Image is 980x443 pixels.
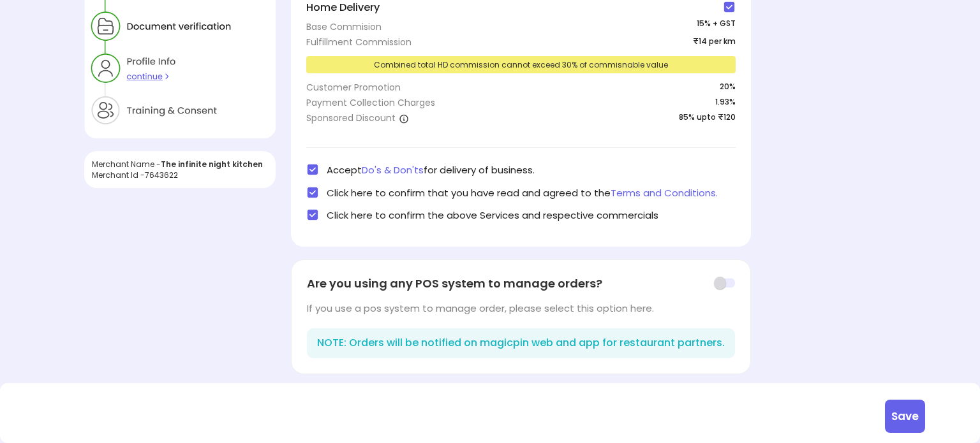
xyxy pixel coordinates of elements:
[92,159,268,170] div: Merchant Name -
[713,276,735,290] img: toggle
[327,163,535,177] span: Accept for delivery of business.
[306,1,380,15] span: Home Delivery
[715,96,736,112] span: 1.93%
[307,328,735,358] div: NOTE: Orders will be notified on magicpin web and app for restaurant partners.
[307,275,602,292] span: Are you using any POS system to manage orders?
[306,36,412,48] div: Fulfillment Commission
[679,112,736,127] span: 85% upto ₹120
[693,36,736,48] span: ₹14 per km
[306,81,401,94] div: Customer Promotion
[306,56,736,73] div: Combined total HD commission cannot exceed 30% of commisnable value
[720,81,736,94] span: 20 %
[306,20,382,33] div: Base Commision
[327,186,718,200] span: Click here to confirm that you have read and agreed to the
[399,113,409,124] img: a1isth1TvIaw5-r4PTQNnx6qH7hW1RKYA7fi6THaHSkdiamaZazZcPW6JbVsfR8_gv9BzWgcW1PiHueWjVd6jXxw-cSlbelae...
[306,112,409,124] div: Sponsored Discount
[362,163,424,177] span: Do's & Don'ts
[306,163,319,176] img: check
[723,1,736,13] img: check
[697,18,736,33] span: 15 % + GST
[885,400,925,433] button: Save
[161,159,263,170] span: The infinite night kitchen
[306,208,319,221] img: check
[92,170,268,180] div: Merchant Id - 7643622
[327,208,658,222] span: Click here to confirm the above Services and respective commercials
[306,186,319,199] img: check
[306,96,435,109] div: Payment Collection Charges
[611,186,718,200] span: Terms and Conditions.
[307,301,735,315] div: If you use a pos system to manage order, please select this option here.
